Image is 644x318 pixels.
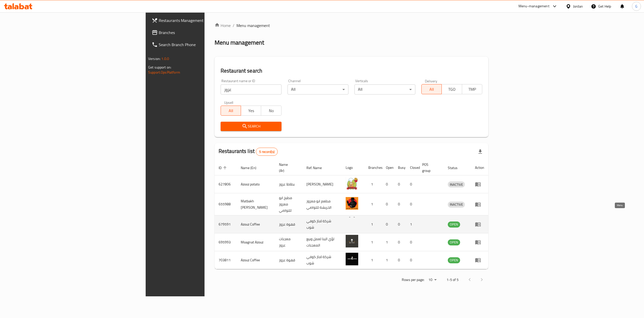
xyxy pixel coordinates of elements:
a: Search Branch Phone [148,39,253,51]
td: 0 [394,175,406,193]
h2: Restaurant search [221,67,482,75]
span: OPEN [448,239,460,245]
td: مطبخ ابو معزوز للتواصي [275,193,302,215]
button: TGO [441,84,462,94]
a: Support.OpsPlatform [148,69,180,76]
span: Branches [159,29,249,36]
td: 0 [406,175,418,193]
button: Search [221,122,281,131]
span: ID [219,165,228,171]
div: Menu [475,181,484,187]
td: Matbakh [PERSON_NAME] [237,193,275,215]
td: 0 [394,251,406,269]
span: Version: [148,55,160,62]
td: Azouz Coffee [237,251,275,269]
th: Logo [342,160,364,175]
th: Action [471,160,488,175]
span: Get support on: [148,64,171,71]
div: Jordan [573,4,583,9]
span: Search [225,123,277,130]
div: Menu [475,257,484,263]
img: Azouz Coffee [346,253,358,265]
td: Moagnat Azouz [237,233,275,251]
span: Ref. Name [306,165,328,171]
th: Busy [394,160,406,175]
span: 5 record(s) [256,149,277,154]
img: Matbakh Abu Mazoz Lal Tawasi [346,197,358,210]
span: OPEN [448,221,460,227]
span: 1.0.0 [161,55,169,62]
td: قهوة عزوز [275,251,302,269]
td: 0 [382,193,394,215]
th: Open [382,160,394,175]
td: معجنات عزوز [275,233,302,251]
td: 1 [406,215,418,233]
span: All [424,86,440,93]
table: enhanced table [215,160,488,269]
nav: breadcrumb [215,22,488,28]
td: 0 [406,233,418,251]
td: قهوة عزوز [275,215,302,233]
button: TMP [462,84,482,94]
td: 0 [382,215,394,233]
td: 1 [364,175,382,193]
td: 1 [364,233,382,251]
span: POS group [422,162,438,174]
span: Status [448,165,464,171]
td: شركة لاباز كوفي شوب [302,215,342,233]
div: All [288,84,348,94]
th: Closed [406,160,418,175]
a: Branches [148,26,253,39]
span: INACTIVE [448,202,465,207]
td: 0 [394,193,406,215]
div: Menu [475,201,484,207]
img: Azouz Coffee [346,217,358,230]
span: Search Branch Phone [159,42,249,48]
td: 0 [394,215,406,233]
span: OPEN [448,257,460,263]
div: Menu [475,239,484,245]
td: 1 [382,233,394,251]
td: 1 [364,193,382,215]
span: G [635,4,637,9]
div: Total records count [256,148,278,156]
td: مطعم ابو معزوز الخريشة للتواصي [302,193,342,215]
div: Menu-management [518,3,549,9]
button: No [261,106,281,116]
button: All [421,84,442,94]
span: Name (Ar) [279,162,296,174]
label: Delivery [425,79,437,83]
input: Search for restaurant name or ID.. [221,84,281,94]
span: Restaurants Management [159,17,249,23]
td: 1 [364,251,382,269]
label: Upsell [224,101,233,104]
img: Moagnat Azouz [346,235,358,247]
span: Yes [243,107,259,114]
td: Azooz potato [237,175,275,193]
img: Azooz potato [346,177,358,189]
button: Yes [241,106,261,116]
h2: Menu management [215,39,264,47]
span: TGO [444,86,460,93]
div: All [354,84,415,94]
span: No [263,107,279,114]
td: Azouz Coffee [237,215,275,233]
span: Name (En) [241,165,263,171]
span: TMP [464,86,480,93]
td: شركة لاباز كوفي شوب [302,251,342,269]
td: 1 [364,215,382,233]
td: 0 [382,175,394,193]
td: [PERSON_NAME] [302,175,342,193]
td: 0 [406,193,418,215]
p: 1-5 of 5 [447,277,459,283]
th: Branches [364,160,382,175]
span: INACTIVE [448,182,465,187]
td: 0 [406,251,418,269]
button: All [221,106,241,116]
td: 0 [394,233,406,251]
a: Restaurants Management [148,14,253,26]
div: Rows per page: [426,276,438,284]
span: All [223,107,239,114]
